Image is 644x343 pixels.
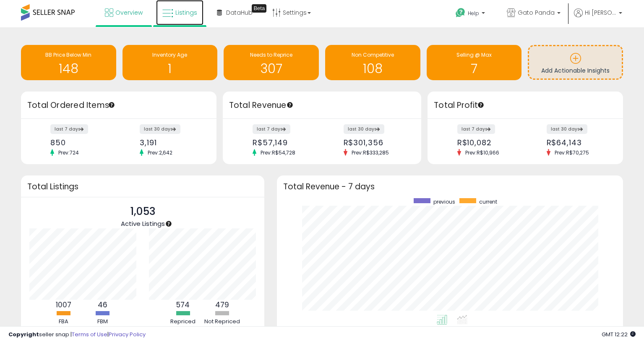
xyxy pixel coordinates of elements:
[479,198,497,205] span: current
[229,99,415,111] h3: Total Revenue
[252,4,266,13] div: Tooltip anchor
[121,219,165,228] span: Active Listings
[83,318,121,326] div: FBM
[457,124,495,134] label: last 7 days
[518,8,555,17] span: Gato Panda
[224,45,319,80] a: Needs to Reprice 307
[164,318,202,326] div: Repriced
[8,330,39,338] strong: Copyright
[176,300,190,310] b: 574
[431,62,518,76] h1: 7
[253,124,290,134] label: last 7 days
[226,8,253,17] span: DataHub
[585,8,616,17] span: Hi [PERSON_NAME]
[108,101,115,109] div: Tooltip anchor
[550,149,593,156] span: Prev: R$70,275
[547,124,587,134] label: last 30 days
[477,101,485,109] div: Tooltip anchor
[123,45,218,80] a: Inventory Age 1
[175,8,197,17] span: Listings
[253,138,316,147] div: R$57,149
[344,138,407,147] div: R$301,356
[250,51,292,58] span: Needs to Reprice
[115,8,143,17] span: Overview
[449,1,493,27] a: Help
[283,183,617,190] h3: Total Revenue - 7 days
[56,300,71,310] b: 1007
[54,149,83,156] span: Prev: 724
[468,10,479,17] span: Help
[434,99,617,111] h3: Total Profit
[352,51,394,58] span: Non Competitive
[140,124,180,134] label: last 30 days
[27,99,210,111] h3: Total Ordered Items
[325,45,420,80] a: Non Competitive 108
[427,45,522,80] a: Selling @ Max 7
[109,330,146,338] a: Privacy Policy
[203,318,241,326] div: Not Repriced
[456,51,492,58] span: Selling @ Max
[455,8,466,18] i: Get Help
[45,51,91,58] span: BB Price Below Min
[602,330,636,338] span: 2025-08-14 12:22 GMT
[72,330,107,338] a: Terms of Use
[457,138,519,147] div: R$10,082
[127,62,214,76] h1: 1
[27,183,258,190] h3: Total Listings
[286,101,294,109] div: Tooltip anchor
[165,220,172,228] div: Tooltip anchor
[256,149,300,156] span: Prev: R$54,728
[433,198,455,205] span: previous
[140,138,201,147] div: 3,191
[228,62,315,76] h1: 307
[50,124,88,134] label: last 7 days
[8,331,146,339] div: seller snap | |
[98,300,107,310] b: 46
[529,46,622,79] a: Add Actionable Insights
[347,149,393,156] span: Prev: R$333,285
[329,62,416,76] h1: 108
[143,149,177,156] span: Prev: 2,642
[541,66,610,75] span: Add Actionable Insights
[50,138,112,147] div: 850
[25,62,112,76] h1: 148
[344,124,384,134] label: last 30 days
[547,138,608,147] div: R$64,143
[152,51,187,58] span: Inventory Age
[461,149,503,156] span: Prev: R$10,966
[574,8,622,27] a: Hi [PERSON_NAME]
[21,45,116,80] a: BB Price Below Min 148
[215,300,229,310] b: 479
[44,318,82,326] div: FBA
[121,204,165,220] p: 1,053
